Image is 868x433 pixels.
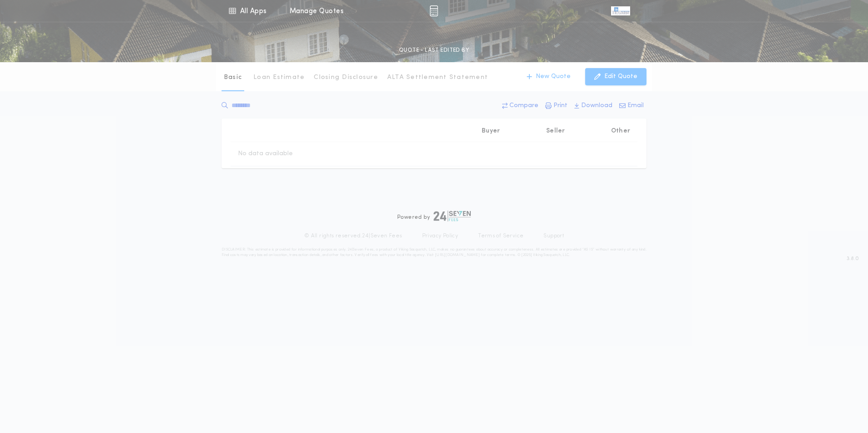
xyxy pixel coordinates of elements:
[542,98,570,114] button: Print
[546,127,565,136] p: Seller
[231,142,300,166] td: No data available
[222,247,646,258] p: DISCLAIMER: This estimate is provided for informational purposes only. 24|Seven Fees, a product o...
[482,127,500,136] p: Buyer
[847,255,859,263] span: 3.8.0
[422,232,459,240] a: Privacy Policy
[429,5,438,16] img: img
[611,127,630,136] p: Other
[435,253,480,257] a: [URL][DOMAIN_NAME]
[397,211,471,221] div: Powered by
[224,73,242,82] p: Basic
[387,73,488,82] p: ALTA Settlement Statement
[399,46,469,55] p: QUOTE - LAST EDITED BY
[585,68,646,85] button: Edit Quote
[518,68,580,85] button: New Quote
[604,72,637,81] p: Edit Quote
[611,6,630,15] img: vs-icon
[304,232,402,240] p: © All rights reserved. 24|Seven Fees
[499,98,541,114] button: Compare
[536,72,571,81] p: New Quote
[434,211,471,221] img: logo
[572,98,615,114] button: Download
[553,101,567,110] p: Print
[314,73,378,82] p: Closing Disclosure
[509,101,538,110] p: Compare
[478,232,523,240] a: Terms of Service
[581,101,612,110] p: Download
[543,232,564,240] a: Support
[253,73,305,82] p: Loan Estimate
[627,101,644,110] p: Email
[616,98,646,114] button: Email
